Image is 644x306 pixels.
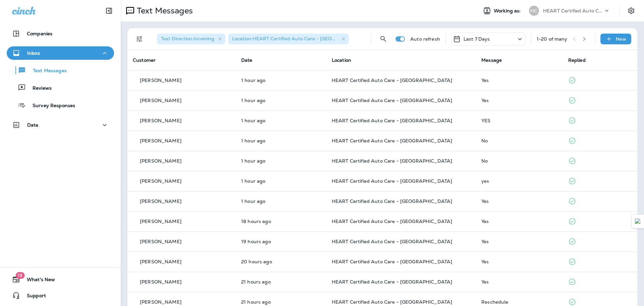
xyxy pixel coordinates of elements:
span: HEART Certified Auto Care - [GEOGRAPHIC_DATA] [332,118,452,124]
p: [PERSON_NAME] [140,158,181,164]
p: [PERSON_NAME] [140,219,181,224]
p: Sep 16, 2025 12:55 PM [241,299,321,305]
p: [PERSON_NAME] [140,239,181,244]
span: HEART Certified Auto Care - [GEOGRAPHIC_DATA] [332,299,452,305]
p: HEART Certified Auto Care [543,8,603,13]
button: Search Messages [377,32,390,46]
p: Reviews [26,85,52,92]
button: Text Messages [7,63,114,77]
div: 1 - 20 of many [537,36,568,42]
div: YES [481,118,557,123]
button: Collapse Sidebar [100,4,118,17]
p: Sep 17, 2025 09:04 AM [241,178,321,184]
div: Yes [481,98,557,103]
span: Customer [133,57,156,63]
p: Sep 17, 2025 09:05 AM [241,158,321,164]
p: Auto refresh [410,36,440,42]
div: Yes [481,199,557,204]
p: [PERSON_NAME] [140,78,181,83]
p: [PERSON_NAME] [140,138,181,143]
p: [PERSON_NAME] [140,259,181,264]
p: Data [27,122,39,128]
p: [PERSON_NAME] [140,178,181,184]
div: Location:HEART Certified Auto Care - [GEOGRAPHIC_DATA] [228,34,349,44]
p: Inbox [27,50,40,56]
button: Survey Responses [7,98,114,112]
p: Sep 16, 2025 03:46 PM [241,219,321,224]
span: HEART Certified Auto Care - [GEOGRAPHIC_DATA] [332,218,452,224]
p: Sep 16, 2025 01:05 PM [241,279,321,285]
p: [PERSON_NAME] [140,98,181,103]
span: Working as: [494,8,522,14]
p: Sep 17, 2025 09:09 AM [241,138,321,143]
span: HEART Certified Auto Care - [GEOGRAPHIC_DATA] [332,138,452,144]
span: What's New [20,277,55,285]
button: 19What's New [7,273,114,286]
span: HEART Certified Auto Care - [GEOGRAPHIC_DATA] [332,198,452,204]
div: Text Direction:Incoming [157,34,225,44]
span: Date [241,57,253,63]
button: Data [7,118,114,132]
p: Sep 17, 2025 09:37 AM [241,78,321,83]
span: Text Direction : Incoming [161,36,214,42]
p: [PERSON_NAME] [140,279,181,285]
div: Yes [481,279,557,285]
div: Reschedule [481,299,557,305]
p: Sep 17, 2025 09:04 AM [241,199,321,204]
span: Location : HEART Certified Auto Care - [GEOGRAPHIC_DATA] [232,36,371,42]
span: HEART Certified Auto Care - [GEOGRAPHIC_DATA] [332,238,452,245]
span: HEART Certified Auto Care - [GEOGRAPHIC_DATA] [332,77,452,83]
p: Text Messages [26,68,67,74]
span: Support [20,293,46,301]
span: Replied [568,57,586,63]
span: HEART Certified Auto Care - [GEOGRAPHIC_DATA] [332,97,452,103]
span: Location [332,57,351,63]
p: [PERSON_NAME] [140,118,181,123]
button: Settings [625,5,637,17]
span: Message [481,57,502,63]
p: Companies [27,31,52,36]
span: HEART Certified Auto Care - [GEOGRAPHIC_DATA] [332,259,452,265]
p: Sep 17, 2025 09:11 AM [241,118,321,123]
span: HEART Certified Auto Care - [GEOGRAPHIC_DATA] [332,279,452,285]
div: Yes [481,219,557,224]
p: [PERSON_NAME] [140,299,181,305]
button: Support [7,289,114,302]
p: Sep 16, 2025 03:24 PM [241,239,321,244]
p: New [616,36,626,42]
div: No [481,138,557,143]
button: Filters [133,32,146,46]
div: yes [481,178,557,184]
p: Sep 16, 2025 02:05 PM [241,259,321,264]
p: Text Messages [134,6,193,16]
button: Reviews [7,81,114,95]
button: Companies [7,27,114,40]
p: Survey Responses [26,103,75,109]
p: [PERSON_NAME] [140,199,181,204]
button: Inbox [7,46,114,60]
p: Sep 17, 2025 09:13 AM [241,98,321,103]
div: Yes [481,239,557,244]
span: HEART Certified Auto Care - [GEOGRAPHIC_DATA] [332,178,452,184]
span: 19 [15,272,24,279]
p: Last 7 Days [464,36,490,42]
div: HC [529,6,539,16]
div: No [481,158,557,164]
span: HEART Certified Auto Care - [GEOGRAPHIC_DATA] [332,158,452,164]
div: Yes [481,259,557,264]
img: Detect Auto [635,218,641,224]
div: Yes [481,78,557,83]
